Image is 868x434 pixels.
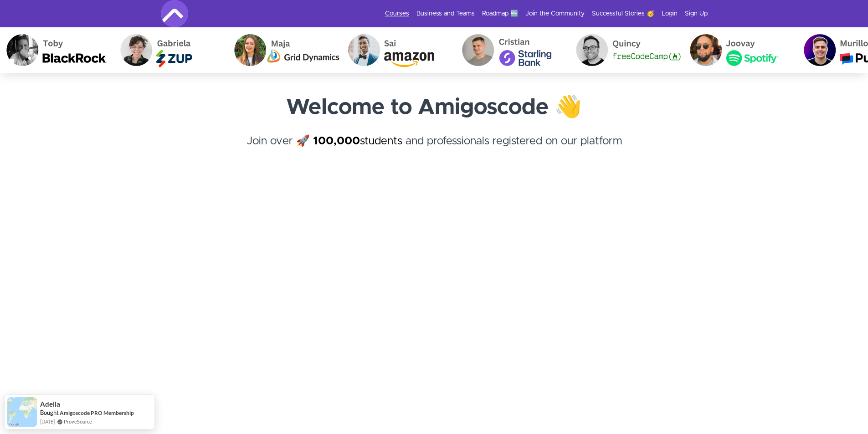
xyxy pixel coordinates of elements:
[385,9,409,18] a: Courses
[40,418,55,425] span: [DATE]
[161,133,708,166] h4: Join over 🚀 and professionals registered on our platform
[219,27,333,73] img: Maja
[560,27,674,73] img: Quincy
[482,9,518,18] a: Roadmap 🆕
[60,409,134,417] a: Amigoscode PRO Membership
[40,400,60,408] span: Adella
[105,27,219,73] img: Gabriela
[674,27,788,73] img: Joovay
[662,9,678,18] a: Login
[525,9,585,18] a: Join the Community
[286,97,582,118] strong: Welcome to Amigoscode 👋
[7,397,37,427] img: provesource social proof notification image
[416,9,475,18] a: Business and Teams
[685,9,708,18] a: Sign Up
[64,418,92,425] a: ProveSource
[592,9,654,18] a: Successful Stories 🥳
[447,27,560,73] img: Cristian
[40,409,59,416] span: Bought
[333,27,447,73] img: Sai
[313,136,360,147] strong: 100,000
[313,136,402,147] a: 100,000students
